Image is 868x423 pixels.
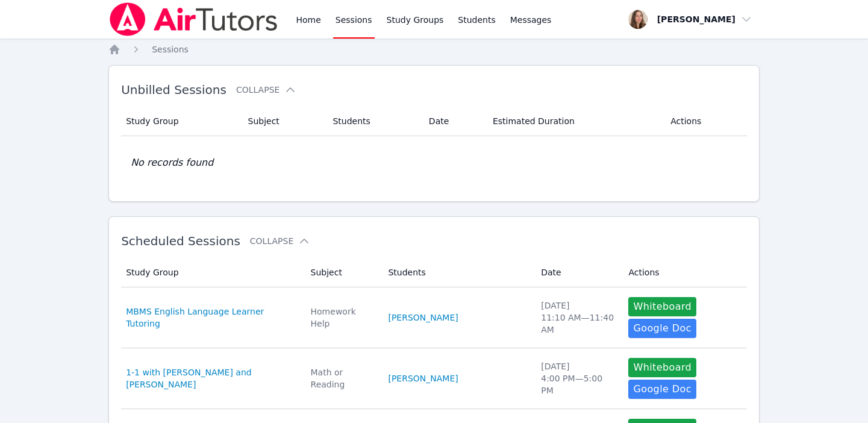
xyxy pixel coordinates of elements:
[236,84,296,96] button: Collapse
[534,258,621,287] th: Date
[381,258,534,287] th: Students
[121,234,240,248] span: Scheduled Sessions
[541,299,614,336] div: [DATE] 11:10 AM — 11:40 AM
[304,258,381,287] th: Subject
[250,235,310,247] button: Collapse
[628,297,696,316] button: Whiteboard
[422,107,486,136] th: Date
[126,305,296,330] a: MBMS English Language Learner Tutoring
[628,380,696,399] a: Google Doc
[152,43,189,55] a: Sessions
[311,366,374,390] div: Math or Reading
[621,258,746,287] th: Actions
[628,358,696,377] button: Whiteboard
[241,107,326,136] th: Subject
[325,107,421,136] th: Students
[152,45,189,54] span: Sessions
[510,14,552,26] span: Messages
[121,348,747,409] tr: 1-1 with [PERSON_NAME] and [PERSON_NAME]Math or Reading[PERSON_NAME][DATE]4:00 PM—5:00 PMWhiteboa...
[388,372,458,384] a: [PERSON_NAME]
[311,305,374,330] div: Homework Help
[121,107,240,136] th: Study Group
[121,287,747,348] tr: MBMS English Language Learner TutoringHomework Help[PERSON_NAME][DATE]11:10 AM—11:40 AMWhiteboard...
[121,258,303,287] th: Study Group
[541,360,614,396] div: [DATE] 4:00 PM — 5:00 PM
[108,43,760,55] nav: Breadcrumb
[486,107,663,136] th: Estimated Duration
[108,2,279,36] img: Air Tutors
[628,319,696,338] a: Google Doc
[121,83,226,97] span: Unbilled Sessions
[126,366,296,390] a: 1-1 with [PERSON_NAME] and [PERSON_NAME]
[663,107,747,136] th: Actions
[121,136,747,189] td: No records found
[388,312,458,324] a: [PERSON_NAME]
